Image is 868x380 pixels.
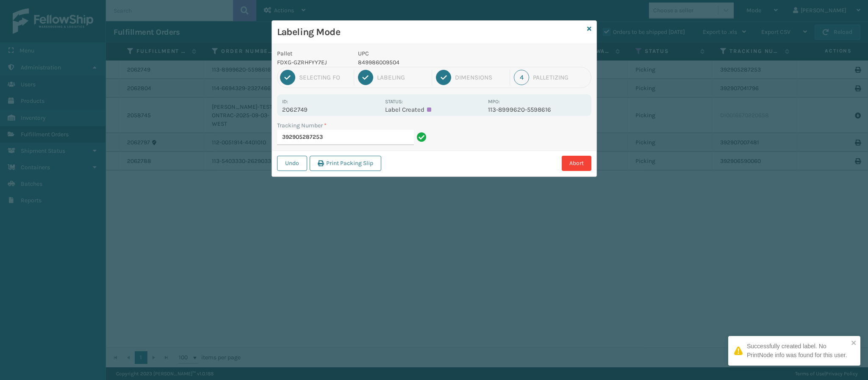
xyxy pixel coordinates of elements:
[385,99,403,105] label: Status:
[277,156,307,171] button: Undo
[277,58,348,67] p: FDXG-GZRHFYY7EJ
[488,106,586,113] p: 113-8999620-5598616
[358,49,483,58] p: UPC
[488,99,500,105] label: MPO:
[280,70,295,85] div: 1
[282,106,380,113] p: 2062749
[851,339,857,347] button: close
[358,70,373,85] div: 2
[310,156,381,171] button: Print Packing Slip
[277,49,348,58] p: Pallet
[533,74,588,81] div: Palletizing
[436,70,451,85] div: 3
[282,99,288,105] label: Id:
[277,121,327,130] label: Tracking Number
[747,342,849,360] div: Successfully created label. No PrintNode info was found for this user.
[299,74,350,81] div: Selecting FO
[385,106,483,113] p: Label Created
[358,58,483,67] p: 849986009504
[514,70,529,85] div: 4
[377,74,428,81] div: Labeling
[562,156,591,171] button: Abort
[277,26,584,39] h3: Labeling Mode
[455,74,506,81] div: Dimensions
